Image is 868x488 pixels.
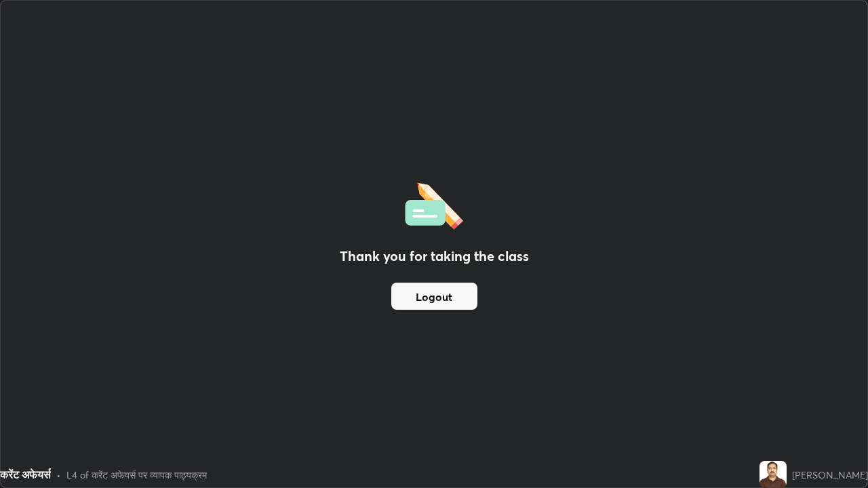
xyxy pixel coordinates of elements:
[759,461,787,488] img: b64c24693d4a40fa943431a114cb3beb.jpg
[792,468,868,482] div: [PERSON_NAME]
[56,468,61,482] div: •
[66,468,207,482] div: L4 of करेंट अफेयर्स पर व्यापक पाठ्यक्रम
[405,178,463,230] img: offlineFeedback.1438e8b3.svg
[340,246,529,266] h2: Thank you for taking the class
[391,283,477,310] button: Logout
